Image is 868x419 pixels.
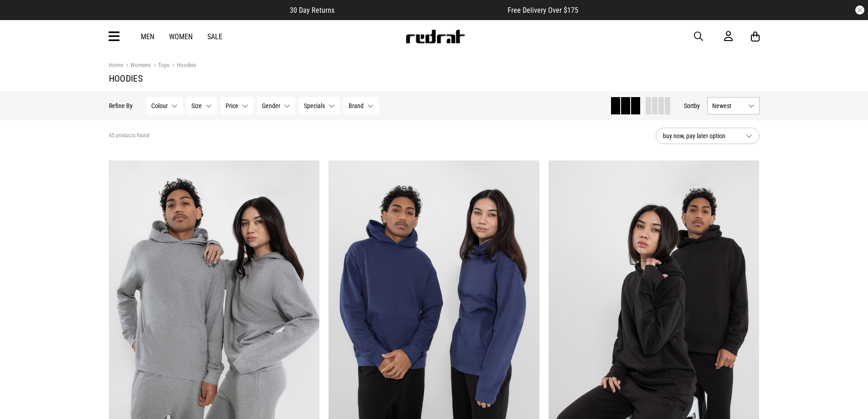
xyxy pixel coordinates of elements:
span: 45 products found [109,132,149,140]
span: Specials [304,102,325,109]
span: 30 Day Returns [290,6,334,15]
a: Womens [123,62,151,70]
span: Newest [712,102,745,109]
a: Sale [207,32,222,41]
img: Redrat logo [405,30,465,43]
span: Gender [262,102,280,109]
span: Free Delivery Over $175 [508,6,578,15]
button: Price [221,97,253,114]
h1: Hoodies [109,73,760,84]
span: Colour [151,102,168,109]
a: Tops [151,62,169,70]
button: Specials [299,97,340,114]
a: Home [109,62,123,68]
button: Sortby [684,100,700,111]
button: Newest [707,97,760,114]
a: Men [141,32,154,41]
button: Size [186,97,217,114]
a: Hoodies [169,62,196,70]
span: buy now, pay later option [663,130,739,141]
span: Brand [349,102,364,109]
span: by [694,102,700,109]
span: Price [226,102,238,109]
button: buy now, pay later option [656,128,760,144]
a: Women [169,32,193,41]
p: Refine By [109,102,133,109]
iframe: Customer reviews powered by Trustpilot [353,5,489,15]
span: Size [191,102,202,109]
button: Gender [257,97,295,114]
button: Colour [146,97,183,114]
button: Brand [344,97,379,114]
